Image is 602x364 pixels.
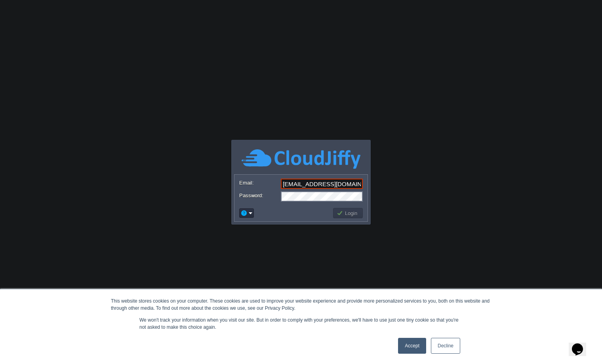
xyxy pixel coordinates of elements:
[569,332,594,356] iframe: chat widget
[398,338,426,354] a: Accept
[337,210,360,217] button: Login
[139,316,463,331] p: We won't track your information when you visit our site. But in order to comply with your prefere...
[239,179,280,187] label: Email:
[239,191,280,200] label: Password:
[431,338,460,354] a: Decline
[111,297,491,312] div: This website stores cookies on your computer. These cookies are used to improve your website expe...
[242,148,360,170] img: CloudJiffy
